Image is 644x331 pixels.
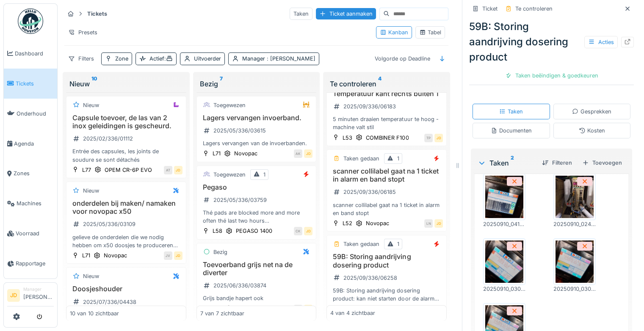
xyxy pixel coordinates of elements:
[343,274,397,282] div: 2025/09/336/06258
[424,219,433,228] div: LN
[419,28,441,36] div: Tabel
[294,305,302,313] div: KV
[83,187,99,195] div: Nieuw
[70,199,182,215] h3: onderdelen bij maken/ namaken voor novopac x50
[213,171,246,179] div: Toegewezen
[4,248,57,279] a: Rapportage
[330,167,443,183] h3: scanner collilabel gaat na 1 ticket in alarm en band stopt
[164,166,172,174] div: AT
[70,114,182,130] h3: Capsule toevoer, de las van 2 inox geleidingen is gescheurd.
[584,36,618,48] div: Acties
[200,183,313,191] h3: Pegaso
[7,286,54,306] a: JD Manager[PERSON_NAME]
[200,294,313,302] div: Grijs bandje hapert ook
[483,220,525,228] div: 20250910_041105.jpg
[213,149,221,157] div: L71
[371,52,434,65] div: Volgorde op Deadline
[70,285,182,293] h3: Doosjeshouder
[17,110,54,118] span: Onderhoud
[104,251,127,259] div: Novopac
[213,101,246,109] div: Toegewezen
[174,166,182,174] div: JD
[304,149,312,158] div: JD
[343,102,396,110] div: 2025/09/336/06183
[83,298,136,306] div: 2025/07/336/04438
[4,99,57,129] a: Onderhoud
[174,251,182,260] div: JD
[366,134,409,142] div: COMBINER F100
[556,176,594,218] img: ierktg573cwioxqysh7csj3yby5b
[290,8,312,20] div: Taken
[200,209,313,225] div: Thé pads are blocked more and more often thé last two hours Always at thé same position
[213,127,266,135] div: 2025/05/336/03615
[194,55,221,63] div: Uitvoerder
[330,79,443,89] div: Te controleren
[469,19,634,65] div: 59B: Storing aandrijving dosering product
[69,79,183,89] div: Nieuw
[482,5,498,13] div: Ticket
[579,157,625,168] div: Toevoegen
[115,55,128,63] div: Zone
[511,158,514,168] sup: 2
[553,285,596,293] div: 20250910_030216.jpg
[236,227,272,235] div: PEGASO 1400
[84,10,111,18] strong: Tickets
[343,219,352,227] div: L52
[83,135,133,143] div: 2025/02/336/01112
[82,251,90,259] div: L71
[70,233,182,249] div: gelieve de onderdelen die we nodig hebben om x50 doosjes te produceren na te maken. Momenteel geb...
[83,220,135,228] div: 2025/05/336/03109
[556,240,594,283] img: rpvumf397x2ffoz3ecolowjbnt87
[579,127,605,135] div: Kosten
[397,154,399,163] div: 1
[263,171,265,179] div: 1
[17,199,54,207] span: Machines
[164,55,173,62] span: :
[294,149,302,158] div: AK
[23,286,54,304] li: [PERSON_NAME]
[82,166,91,174] div: L77
[18,8,43,34] img: Badge_color-CXgf-gQk.svg
[294,227,302,235] div: CK
[539,157,575,168] div: Filteren
[515,5,553,13] div: Te controleren
[83,101,99,109] div: Nieuw
[4,218,57,248] a: Voorraad
[213,196,267,204] div: 2025/05/336/03759
[4,69,57,99] a: Tickets
[83,272,99,280] div: Nieuw
[23,286,54,292] div: Manager
[16,229,54,237] span: Voorraad
[220,79,223,89] sup: 7
[14,169,54,177] span: Zones
[16,80,54,88] span: Tickets
[4,129,57,159] a: Agenda
[265,55,315,62] span: : [PERSON_NAME]
[213,248,227,256] div: Bezig
[304,227,312,235] div: JD
[213,305,222,313] div: L78
[200,309,244,317] div: 7 van 7 zichtbaar
[491,127,532,135] div: Documenten
[91,79,97,89] sup: 10
[483,285,525,293] div: 20250910_030146.jpg
[16,259,54,268] span: Rapportage
[164,251,172,260] div: JV
[485,176,523,218] img: tx9oavyd8qmyv8yf21vf17oc1f5d
[553,220,596,228] div: 20250910_024545.jpg
[343,134,352,142] div: L53
[343,154,379,163] div: Taken gedaan
[213,281,266,290] div: 2025/06/336/03874
[15,50,54,58] span: Dashboard
[366,219,389,227] div: Novopac
[234,149,257,157] div: Novopac
[200,261,313,277] h3: Toevoerband grijs net na de diverter
[149,55,173,63] div: Actief
[485,240,523,283] img: 7wxcjq1loaf0rqpxel4x30s3yw44
[70,147,182,163] div: Entrée des capsules, les joints de soudure se sont détachés
[434,219,443,228] div: JD
[200,79,313,89] div: Bezig
[213,227,222,235] div: L58
[330,253,443,269] h3: 59B: Storing aandrijving dosering product
[572,108,611,116] div: Gesprekken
